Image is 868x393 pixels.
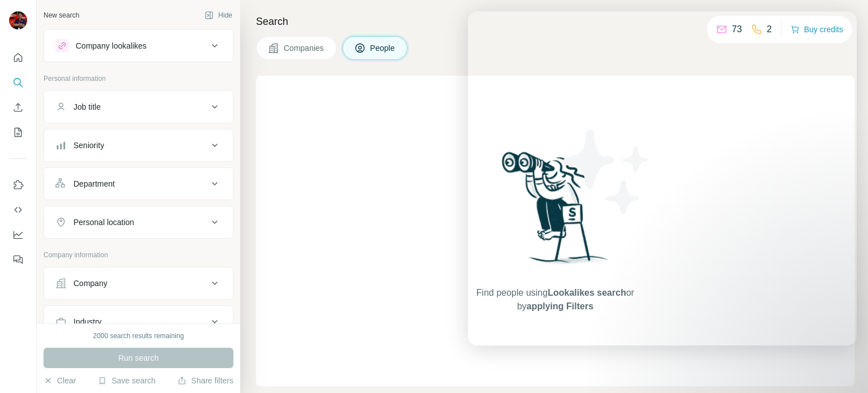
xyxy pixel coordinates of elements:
[76,40,146,51] div: Company lookalikes
[73,316,102,327] div: Industry
[9,122,27,142] button: My lists
[44,74,233,84] p: Personal information
[197,7,240,24] button: Hide
[44,170,233,197] button: Department
[44,32,233,59] button: Company lookalikes
[73,101,101,113] div: Job title
[73,140,104,151] div: Seniority
[93,331,184,341] div: 2000 search results remaining
[44,308,233,335] button: Industry
[370,42,396,54] span: People
[465,286,645,313] span: Find people using or by
[73,217,134,228] div: Personal location
[256,14,854,29] h4: Search
[9,175,27,195] button: Use Surfe on LinkedIn
[830,355,857,382] iframe: Intercom live chat
[98,375,155,386] button: Save search
[9,200,27,220] button: Use Surfe API
[44,250,233,260] p: Company information
[44,209,233,236] button: Personal location
[73,178,115,189] div: Department
[73,278,107,289] div: Company
[44,375,76,386] button: Clear
[9,11,27,29] img: Avatar
[44,270,233,297] button: Company
[44,132,233,159] button: Seniority
[9,249,27,270] button: Feedback
[468,11,857,346] iframe: Intercom live chat
[284,42,325,54] span: Companies
[177,375,233,386] button: Share filters
[9,47,27,68] button: Quick start
[9,224,27,245] button: Dashboard
[44,93,233,120] button: Job title
[9,72,27,93] button: Search
[9,97,27,118] button: Enrich CSV
[44,10,79,20] div: New search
